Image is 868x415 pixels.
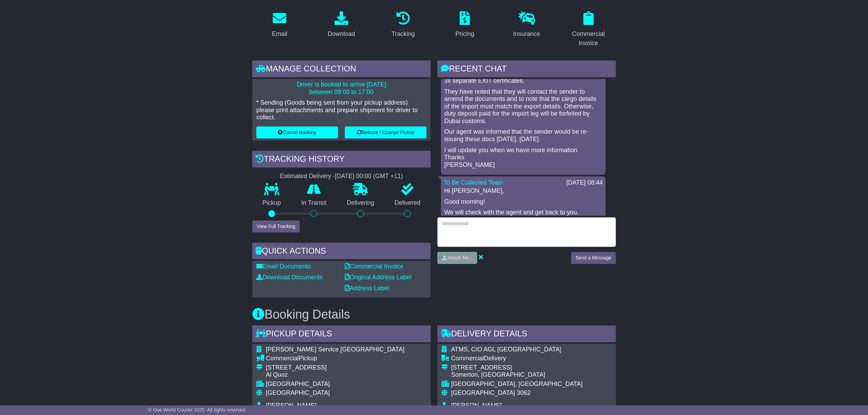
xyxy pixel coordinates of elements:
a: Insurance [508,9,544,41]
p: Delivered [384,199,431,207]
div: [DATE] 08:44 [566,179,603,187]
button: Rebook / Change Pickup [345,126,426,138]
p: Delivering [337,199,384,207]
a: Commercial Invoice [345,263,404,270]
span: [GEOGRAPHIC_DATA] [266,389,330,396]
a: Address Label [345,285,389,292]
div: Estimated Delivery - [252,173,431,180]
p: Hi [PERSON_NAME], [444,187,602,195]
div: Quick Actions [252,243,431,261]
span: Commercial [451,355,484,362]
div: Download [328,29,355,39]
button: Send a Message [571,252,616,264]
div: Pickup [266,355,421,362]
span: 3062 [517,389,530,396]
p: * Sending (Goods being sent from your pickup address) please print attachments and prepare shipme... [256,99,426,121]
a: Download [323,9,360,41]
div: Somerton, [GEOGRAPHIC_DATA] [451,371,612,379]
div: Pricing [456,29,474,39]
div: [GEOGRAPHIC_DATA], [GEOGRAPHIC_DATA] [451,380,612,388]
div: [GEOGRAPHIC_DATA] [266,380,421,388]
div: Email [272,29,287,39]
a: Commercial Invoice [561,9,616,50]
p: Good morning! [444,198,602,206]
div: [STREET_ADDRESS] [266,364,421,372]
div: Insurance [513,29,540,39]
div: [DATE] 00:00 (GMT +11) [335,173,403,180]
div: Tracking history [252,151,431,169]
span: Commercial [266,355,299,362]
div: Tracking [392,29,415,39]
a: Download Documents [256,274,323,281]
a: Email Documents [256,263,311,270]
p: In Transit [291,199,337,207]
div: Delivery Details [437,325,616,344]
p: We will check with the agent and get back to you. [444,209,602,216]
span: ATMS, C/O AGL [GEOGRAPHIC_DATA] [451,346,561,353]
span: [PERSON_NAME] [266,402,316,409]
h3: Booking Details [252,308,616,321]
p: Our agent was informed that the sender would be re-issuing these docs [DATE], [DATE]. [444,128,602,143]
div: Al Quoz [266,371,421,379]
a: Email [268,9,292,41]
button: Cancel Booking [256,126,338,138]
p: Pickup [252,199,291,207]
p: Driver is booked to arrive [DATE] between 09:00 to 17:00 [256,81,426,96]
p: They have noted that they will contact the sender to amend the documents and to note that the car... [444,88,602,125]
a: Tracking [387,9,419,41]
span: [GEOGRAPHIC_DATA] [451,389,515,396]
span: © One World Courier 2025. All rights reserved. [148,407,247,413]
div: RECENT CHAT [437,61,616,79]
a: Pricing [451,9,479,41]
span: [PERSON_NAME] [451,402,502,409]
div: Commercial Invoice [565,29,611,48]
span: [PERSON_NAME] Service [GEOGRAPHIC_DATA] [266,346,404,353]
a: To Be Collected Team [444,179,503,186]
button: View Full Tracking [252,220,300,232]
p: I will update you when we have more information. Thanks [PERSON_NAME] [444,147,602,169]
div: Delivery [451,355,612,362]
div: [STREET_ADDRESS] [451,364,612,372]
div: Manage collection [252,61,431,79]
div: Pickup Details [252,325,431,344]
a: Original Address Label [345,274,411,281]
